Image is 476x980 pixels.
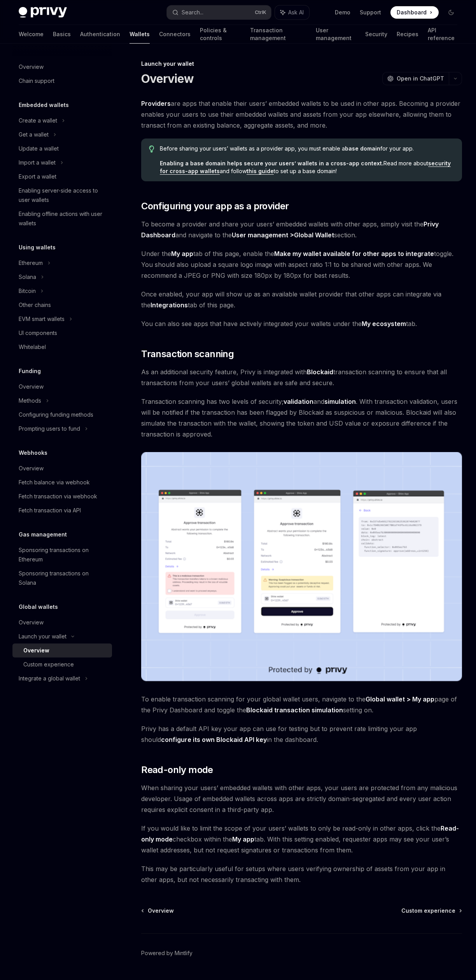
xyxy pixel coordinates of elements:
[19,116,57,125] div: Create a wallet
[19,618,44,627] div: Overview
[382,72,449,85] button: Open in ChatGPT
[246,706,343,714] strong: Blockaid transaction simulation
[428,25,457,44] a: API reference
[19,674,80,683] div: Integrate a global wallet
[141,289,462,310] span: Once enabled, your app will show up as an available wallet provider that other apps can integrate...
[366,695,434,703] a: Global wallet > My app
[12,643,112,657] a: Overview
[247,168,274,175] a: this guide
[150,301,188,309] strong: Integrations
[19,144,59,153] div: Update a wallet
[150,301,188,309] a: Integrations
[141,452,462,681] img: Transaction scanning UI
[19,382,44,391] div: Overview
[19,530,67,539] h5: Gas management
[19,172,56,181] div: Export a wallet
[141,823,462,856] span: If you would like to limit the scope of your users’ wallets to only be read-only in other apps, c...
[160,160,454,175] span: Read more about and follow to set up a base domain!
[19,569,107,587] div: Sponsoring transactions on Solana
[390,6,439,19] a: Dashboard
[12,142,112,156] a: Update a wallet
[141,949,192,957] a: Powered by Mintlify
[362,320,406,328] a: My ecosystem
[19,366,41,376] h5: Funding
[324,398,356,405] strong: simulation
[167,5,271,19] button: Search...CtrlK
[250,25,306,44] a: Transaction management
[19,300,51,310] div: Other chains
[19,158,56,167] div: Import a wallet
[141,318,462,329] span: You can also see apps that have actively integrated your wallets under the tab.
[19,396,41,405] div: Methods
[12,489,112,503] a: Fetch transaction via webhook
[19,286,36,296] div: Bitcoin
[19,209,107,228] div: Enabling offline actions with user wallets
[148,907,174,915] span: Overview
[19,25,44,44] a: Welcome
[19,328,57,338] div: UI components
[19,478,90,487] div: Fetch balance via webhook
[19,602,58,612] h5: Global wallets
[141,219,462,240] span: To become a provider and share your users’ embedded wallets with other apps, simply visit the and...
[142,907,174,915] a: Overview
[232,835,254,843] strong: My app
[19,76,54,86] div: Chain support
[445,6,457,19] button: Toggle dark mode
[141,366,462,388] span: As an additional security feature, Privy is integrated with transaction scanning to ensure that a...
[19,272,36,282] div: Solana
[12,74,112,88] a: Chain support
[288,9,304,16] span: Ask AI
[362,320,406,328] strong: My ecosystem
[19,258,43,268] div: Ethereum
[141,72,194,86] h1: Overview
[19,186,107,205] div: Enabling server-side access to user wallets
[19,130,49,139] div: Get a wallet
[23,646,49,655] div: Overview
[200,25,241,44] a: Policies & controls
[141,100,171,107] strong: Providers
[19,424,80,433] div: Prompting users to fund
[19,632,66,641] div: Launch your wallet
[283,398,313,405] strong: validation
[397,75,444,82] span: Open in ChatGPT
[12,657,112,671] a: Custom experience
[316,25,356,44] a: User management
[141,723,462,745] span: Privy has a default API key your app can use for testing but to prevent rate limiting your app sh...
[12,543,112,566] a: Sponsoring transactions on Ethereum
[19,492,97,501] div: Fetch transaction via webhook
[19,342,46,352] div: Whitelabel
[307,368,333,376] a: Blockaid
[12,566,112,590] a: Sponsoring transactions on Solana
[141,200,289,212] span: Configuring your app as a provider
[159,25,191,44] a: Connectors
[19,506,81,515] div: Fetch transaction via API
[141,694,462,715] span: To enable transaction scanning for your global wallet users, navigate to the page of the Privy Da...
[335,9,350,16] a: Demo
[401,907,455,915] span: Custom experience
[19,545,107,564] div: Sponsoring transactions on Ethereum
[160,145,454,153] span: Before sharing your users’ wallets as a provider app, you must enable a for your app.
[53,25,71,44] a: Basics
[294,231,334,239] a: Global Wallet
[80,25,120,44] a: Authentication
[141,396,462,440] span: Transaction scanning has two levels of security; and . With transaction validation, users will be...
[171,250,193,258] strong: My app
[12,380,112,394] a: Overview
[12,408,112,422] a: Configuring funding methods
[19,7,67,18] img: dark logo
[141,824,459,843] strong: Read-only mode
[401,907,461,915] a: Custom experience
[397,9,427,16] span: Dashboard
[275,5,309,19] button: Ask AI
[141,98,462,131] span: are apps that enable their users’ embedded wallets to be used in other apps. Becoming a provider ...
[141,348,234,360] span: Transaction scanning
[129,25,150,44] a: Wallets
[19,410,93,419] div: Configuring funding methods
[19,464,44,473] div: Overview
[255,9,266,16] span: Ctrl K
[12,170,112,184] a: Export a wallet
[12,207,112,230] a: Enabling offline actions with user wallets
[19,243,56,252] h5: Using wallets
[19,314,65,324] div: EVM smart wallets
[12,298,112,312] a: Other chains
